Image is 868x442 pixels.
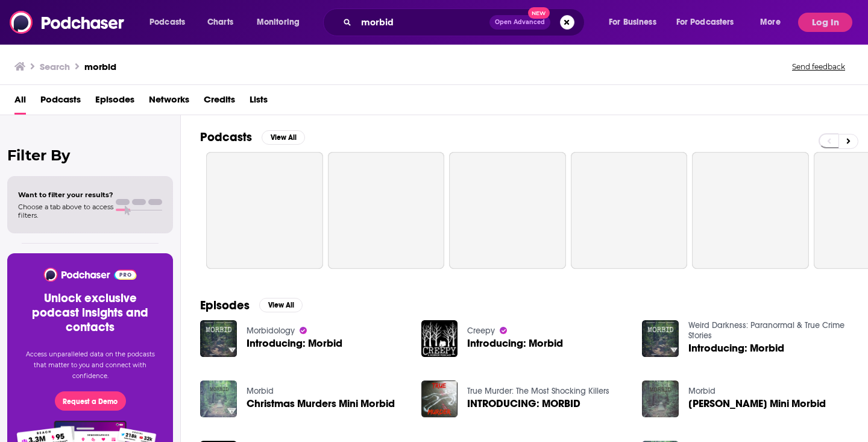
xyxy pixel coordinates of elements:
a: Christmas Murders Mini Morbid [247,399,395,409]
a: Weird Darkness: Paranormal & True Crime Stories [688,320,844,341]
span: For Podcasters [676,14,734,31]
span: Monitoring [257,14,300,31]
a: Crystal Mangum Mini Morbid [688,399,826,409]
span: [PERSON_NAME] Mini Morbid [688,399,826,409]
button: open menu [752,13,796,32]
a: Podcasts [40,90,81,115]
button: open menu [600,13,671,32]
button: Open AdvancedNew [489,15,550,30]
h3: Unlock exclusive podcast insights and contacts [22,291,159,335]
a: True Murder: The Most Shocking Killers [467,386,609,396]
a: Lists [250,90,268,115]
span: Charts [207,14,233,31]
h2: Episodes [200,298,250,313]
span: Open Advanced [495,19,545,25]
img: Crystal Mangum Mini Morbid [642,380,679,417]
img: Introducing: Morbid [421,320,458,357]
a: PodcastsView All [200,130,305,145]
a: All [14,90,26,115]
a: EpisodesView All [200,298,303,313]
a: Morbidology [247,326,295,336]
a: Episodes [95,90,134,115]
a: Networks [149,90,189,115]
input: Search podcasts, credits, & more... [356,13,489,32]
button: Log In [798,13,852,32]
button: Send feedback [788,62,849,72]
h3: Search [40,61,70,72]
span: More [760,14,781,31]
h2: Filter By [7,147,173,164]
a: Introducing: Morbid [688,343,784,353]
h3: morbid [84,61,116,72]
a: Morbid [688,386,715,396]
button: open menu [668,13,752,32]
a: INTRODUCING: MORBID [467,399,580,409]
a: Introducing: Morbid [467,338,563,349]
a: Charts [200,13,241,32]
h2: Podcasts [200,130,252,145]
a: Morbid [247,386,274,396]
a: Creepy [467,326,495,336]
div: Search podcasts, credits, & more... [335,8,596,36]
img: Christmas Murders Mini Morbid [200,380,237,417]
button: View All [262,130,305,145]
span: Choose a tab above to access filters. [18,203,113,219]
span: Want to filter your results? [18,191,113,199]
img: INTRODUCING: MORBID [421,380,458,417]
button: open menu [248,13,315,32]
span: New [528,7,550,19]
p: Access unparalleled data on the podcasts that matter to you and connect with confidence. [22,349,159,382]
img: Introducing: Morbid [642,320,679,357]
span: Podcasts [149,14,185,31]
button: open menu [141,13,201,32]
button: Request a Demo [55,391,126,411]
a: Introducing: Morbid [247,338,342,349]
img: Podchaser - Follow, Share and Rate Podcasts [10,11,125,34]
button: View All [259,298,303,312]
span: For Business [609,14,656,31]
a: Credits [204,90,235,115]
img: Introducing: Morbid [200,320,237,357]
img: Podchaser - Follow, Share and Rate Podcasts [43,268,137,282]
